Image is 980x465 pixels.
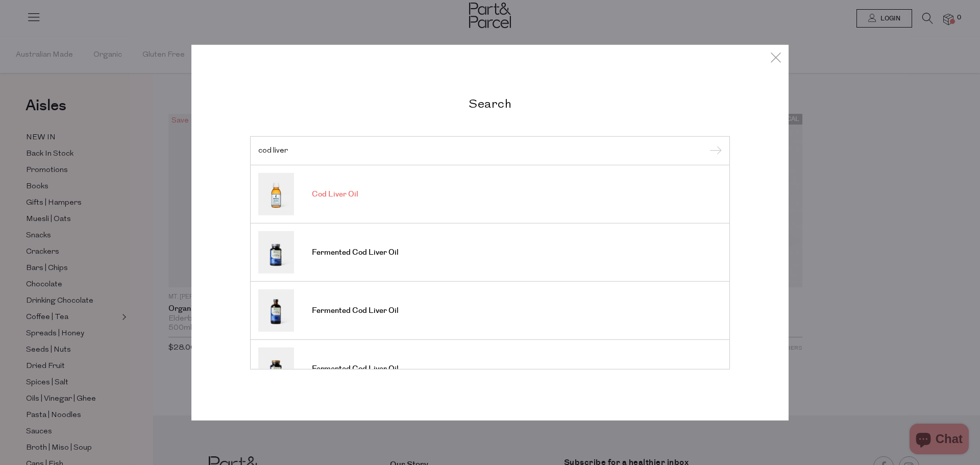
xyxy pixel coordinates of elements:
[312,306,399,316] span: Fermented Cod Liver Oil
[312,189,358,200] span: Cod Liver Oil
[258,289,294,332] img: Fermented Cod Liver Oil
[258,173,294,215] img: Cod Liver Oil
[258,146,722,154] input: Search
[258,289,722,332] a: Fermented Cod Liver Oil
[258,231,722,274] a: Fermented Cod Liver Oil
[250,95,730,110] h2: Search
[258,348,722,390] a: Fermented Cod Liver Oil
[258,231,294,274] img: Fermented Cod Liver Oil
[312,248,399,258] span: Fermented Cod Liver Oil
[312,364,399,374] span: Fermented Cod Liver Oil
[258,348,294,390] img: Fermented Cod Liver Oil
[258,173,722,215] a: Cod Liver Oil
